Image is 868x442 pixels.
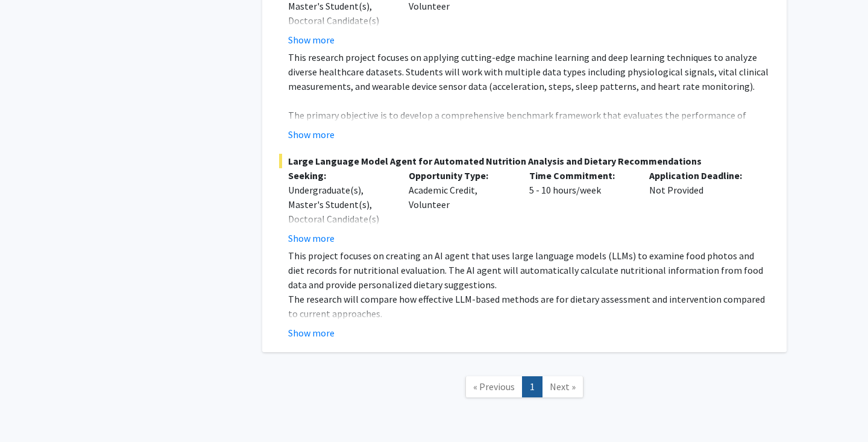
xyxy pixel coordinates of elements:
[520,168,641,245] div: 5 - 10 hours/week
[288,183,391,255] div: Undergraduate(s), Master's Student(s), Doctoral Candidate(s) (PhD, MD, DMD, PharmD, etc.)
[262,364,787,413] nav: Page navigation
[288,326,335,340] button: Show more
[288,168,391,183] p: Seeking:
[640,168,761,245] div: Not Provided
[279,154,770,168] span: Large Language Model Agent for Automated Nutrition Analysis and Dietary Recommendations
[400,168,520,245] div: Academic Credit, Volunteer
[550,380,576,393] span: Next »
[473,380,515,393] span: « Previous
[522,376,542,397] a: 1
[9,388,51,433] iframe: Chat
[288,127,335,142] button: Show more
[529,168,632,183] p: Time Commitment:
[542,376,583,397] a: Next Page
[649,168,752,183] p: Application Deadline:
[288,248,770,292] p: This project focuses on creating an AI agent that uses large language models (LLMs) to examine fo...
[288,50,770,93] p: This research project focuses on applying cutting-edge machine learning and deep learning techniq...
[465,376,523,397] a: Previous Page
[288,231,335,245] button: Show more
[409,168,511,183] p: Opportunity Type:
[288,292,770,321] p: The research will compare how effective LLM-based methods are for dietary assessment and interven...
[288,108,770,166] p: The primary objective is to develop a comprehensive benchmark framework that evaluates the perfor...
[288,33,335,47] button: Show more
